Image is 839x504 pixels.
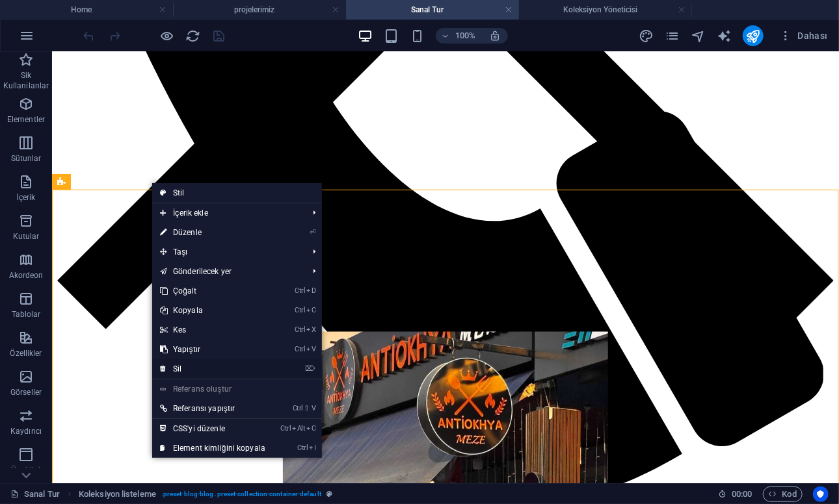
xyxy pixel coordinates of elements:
button: text_generator [717,28,732,44]
p: Akordeon [9,270,44,281]
i: C [306,306,315,314]
span: Kod [769,486,797,502]
a: ⌦Sil [152,359,273,379]
i: C [306,424,315,433]
i: ⌦ [305,364,315,373]
p: Sütunlar [11,153,42,164]
i: Alt [292,424,305,433]
i: Ctrl [297,444,308,452]
i: I [309,444,315,452]
a: CtrlCKopyala [152,301,273,320]
a: CtrlXKes [152,320,273,340]
p: Kaydırıcı [10,426,42,436]
i: Ctrl [293,404,303,412]
i: Ctrl [295,345,305,353]
i: Bu element, özelleştirilebilir bir ön ayar [326,490,332,498]
p: Özellikler [10,348,42,359]
p: Tablolar [12,309,41,320]
a: CtrlIElement kimliğini kopyala [152,438,273,458]
i: ⇧ [304,404,310,412]
button: publish [743,25,764,46]
a: Ctrl⇧VReferansı yapıştır [152,399,273,418]
a: CtrlVYapıştır [152,340,273,359]
a: Gönderilecek yer [152,262,302,281]
i: V [306,345,315,353]
button: reload [185,28,201,44]
span: . preset-blog-blog .preset-collection-container-default [161,486,321,502]
span: İçerik ekle [152,203,302,223]
h4: Koleksiyon Yöneticisi [519,3,692,17]
a: Seçimi iptal etmek için tıkla. Sayfaları açmak için çift tıkla [10,486,60,502]
a: CtrlDÇoğalt [152,281,273,301]
p: Görseller [10,387,42,397]
span: : [741,489,743,499]
button: pages [665,28,680,44]
i: D [306,286,315,295]
h6: Oturum süresi [718,486,752,502]
i: Ctrl [295,325,305,334]
i: Ctrl [295,286,305,295]
p: Kutular [13,231,40,242]
button: Usercentrics [813,486,829,502]
span: Taşı [152,242,302,262]
p: İçerik [16,192,35,203]
i: Ctrl [281,424,291,433]
i: ⏎ [310,228,315,236]
button: Dahası [774,25,833,46]
p: Elementler [7,114,45,125]
i: Sayfayı yeniden yükleyin [186,29,201,44]
a: ⏎Düzenle [152,223,273,242]
nav: breadcrumb [79,486,332,502]
i: X [306,325,315,334]
a: Referans oluştur [152,379,322,399]
span: Dahası [779,29,828,42]
i: Tasarım (Ctrl+Alt+Y) [639,29,654,44]
button: navigator [691,28,706,44]
a: CtrlAltCCSS'yi düzenle [152,419,273,438]
h4: Sanal Tur [346,3,519,17]
span: 00 00 [732,486,752,502]
i: Yeniden boyutlandırmada yakınlaştırma düzeyini seçilen cihaza uyacak şekilde otomatik olarak ayarla. [489,30,501,42]
p: Üst bilgi [11,465,40,475]
button: 100% [436,28,482,44]
button: Kod [763,486,803,502]
span: Seçmek için tıkla. Düzenlemek için çift tıkla [79,486,156,502]
h6: 100% [455,28,476,44]
a: Stil [152,183,322,203]
i: V [312,404,315,412]
i: Ctrl [295,306,305,314]
h4: projelerimiz [173,3,346,17]
button: design [639,28,654,44]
